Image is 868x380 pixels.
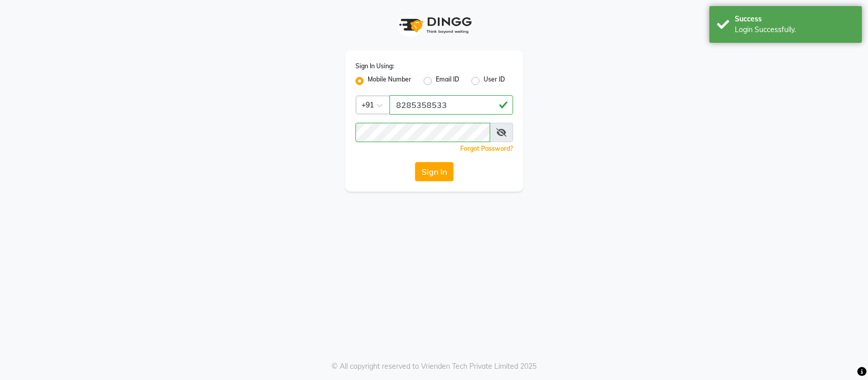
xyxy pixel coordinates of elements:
label: Email ID [436,75,459,87]
a: Forgot Password? [460,145,513,152]
input: Username [355,123,490,142]
button: Sign In [415,162,454,181]
div: Login Successfully. [735,24,854,35]
label: Sign In Using: [355,62,394,71]
label: Mobile Number [368,75,411,87]
img: logo1.svg [394,10,475,40]
input: Username [390,95,513,115]
label: User ID [484,75,505,87]
div: Success [735,14,854,24]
